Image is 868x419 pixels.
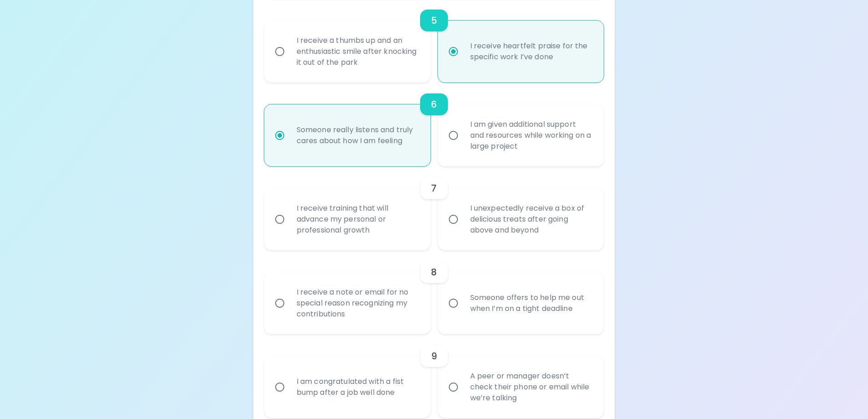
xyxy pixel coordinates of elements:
div: I receive training that will advance my personal or professional growth [289,192,426,247]
h6: 9 [431,349,437,363]
div: I receive heartfelt praise for the specific work I’ve done [463,30,599,73]
h6: 5 [431,13,437,28]
h6: 6 [431,97,437,112]
div: I receive a note or email for no special reason recognizing my contributions [289,276,426,331]
div: I unexpectedly receive a box of delicious treats after going above and beyond [463,192,599,247]
div: choice-group-check [264,83,604,166]
div: A peer or manager doesn’t check their phone or email while we’re talking [463,360,599,414]
h6: 7 [431,181,437,196]
div: Someone really listens and truly cares about how I am feeling [289,114,426,157]
div: I am congratulated with a fist bump after a job well done [289,365,426,409]
div: Someone offers to help me out when I’m on a tight deadline [463,281,599,325]
div: choice-group-check [264,166,604,250]
div: I am given additional support and resources while working on a large project [463,108,599,163]
div: choice-group-check [264,334,604,418]
h6: 8 [431,265,437,279]
div: I receive a thumbs up and an enthusiastic smile after knocking it out of the park [289,24,426,79]
div: choice-group-check [264,250,604,334]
